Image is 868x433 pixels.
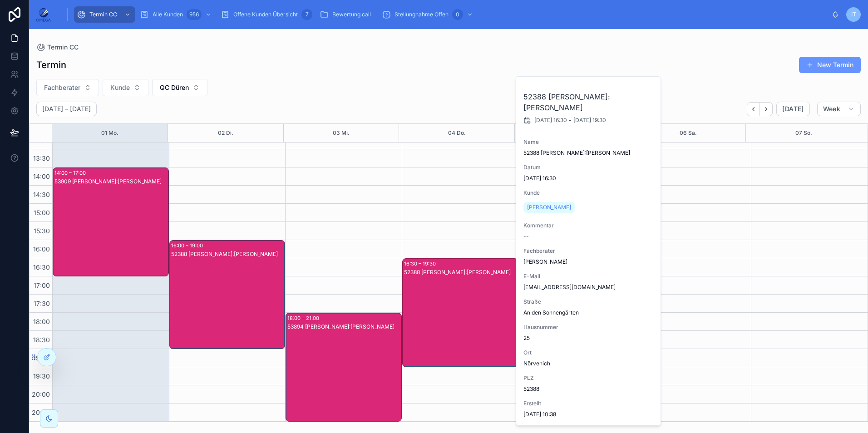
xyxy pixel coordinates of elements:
span: Hausnummer [523,324,654,331]
div: 52388 [PERSON_NAME]:[PERSON_NAME] [171,251,285,258]
div: scrollable content [58,5,832,25]
button: 03 Mi. [333,124,350,142]
span: 14:00 [31,172,52,180]
span: 13:00 [31,136,52,144]
span: 20:30 [30,408,52,416]
span: Termin CC [89,11,117,18]
span: QC Düren [160,83,189,92]
span: 16:00 [31,245,52,253]
span: PLZ [523,374,654,382]
div: 14:00 – 17:0053909 [PERSON_NAME]:[PERSON_NAME] [53,168,168,276]
span: E-Mail [523,273,654,280]
span: 17:30 [31,300,52,307]
span: Bewertung call [332,11,371,18]
span: Erstellt [523,400,654,407]
button: [DATE] [776,102,809,116]
div: 53909 [PERSON_NAME]:[PERSON_NAME] [54,178,168,185]
span: [DATE] 19:30 [573,117,606,124]
button: 01 Mo. [101,124,118,142]
h2: 52388 [PERSON_NAME]:[PERSON_NAME] [523,91,654,113]
span: 15:30 [31,227,52,235]
span: Fachberater [44,83,80,92]
span: Kommentar [523,222,654,229]
span: Datum [523,164,654,171]
button: 02 Di. [218,124,233,142]
button: New Termin [799,57,861,73]
span: Ort [523,349,654,356]
div: 53894 [PERSON_NAME]:[PERSON_NAME] [287,323,401,330]
a: Offene Kunden Übersicht7 [218,6,315,23]
div: 16:00 – 19:0052388 [PERSON_NAME]:[PERSON_NAME] [170,241,285,349]
a: [PERSON_NAME] [523,202,575,213]
button: Select Button [152,79,207,96]
span: Termin CC [47,43,79,52]
div: 956 [187,9,202,20]
span: 13:30 [31,154,52,162]
span: [DATE] 10:38 [523,411,654,418]
div: 18:00 – 21:0053894 [PERSON_NAME]:[PERSON_NAME] [286,313,401,421]
span: 52388 [523,385,654,393]
span: 19:30 [31,372,52,380]
div: 16:30 – 19:3052388 [PERSON_NAME]:[PERSON_NAME] [403,259,518,367]
a: Alle Kunden956 [137,6,216,23]
span: 14:30 [31,191,52,198]
span: [DATE] 16:30 [523,175,654,182]
div: 18:00 – 21:00 [287,314,321,323]
button: 04 Do. [448,124,466,142]
button: Next [760,102,773,116]
span: 16:30 [31,263,52,271]
span: [PERSON_NAME] [523,258,567,266]
span: Nörvenich [523,360,654,367]
span: 18:00 [31,318,52,325]
button: 07 So. [795,124,812,142]
div: 14:00 – 17:00 [54,168,88,177]
span: 52388 [PERSON_NAME]:[PERSON_NAME] [523,149,654,157]
a: Termin CC [36,43,79,52]
span: [DATE] [782,105,804,113]
span: - [569,117,572,124]
div: 0 [452,9,463,20]
span: 15:00 [31,209,52,216]
img: App logo [36,7,51,22]
span: 25 [523,335,654,342]
span: Kunde [110,83,130,92]
a: Termin CC [74,6,135,23]
button: Select Button [36,79,99,96]
div: 52388 [PERSON_NAME]:[PERSON_NAME] [404,269,518,276]
button: Week [817,102,861,116]
span: [DATE] 16:30 [534,117,567,124]
div: 7 [301,9,312,20]
h1: Termin [36,59,66,71]
span: 17:00 [31,281,52,289]
span: Name [523,138,654,146]
a: Stellungnahme Offen0 [379,6,478,23]
span: Alle Kunden [153,11,183,18]
span: IT [851,11,856,18]
button: Select Button [103,79,148,96]
span: 18:30 [31,336,52,344]
span: Offene Kunden Übersicht [233,11,298,18]
div: 16:00 – 19:00 [171,241,205,250]
span: 20:00 [30,390,52,398]
span: [EMAIL_ADDRESS][DOMAIN_NAME] [523,284,654,291]
button: 06 Sa. [680,124,697,142]
span: Stellungnahme Offen [395,11,449,18]
span: An den Sonnengärten [523,309,654,316]
span: Week [823,105,840,113]
button: Back [747,102,760,116]
span: Fachberater [523,247,654,255]
span: Kunde [523,189,654,197]
div: 16:30 – 19:30 [404,259,438,268]
span: [PERSON_NAME] [527,204,571,211]
h2: [DATE] – [DATE] [42,104,91,113]
a: Bewertung call [317,6,377,23]
span: -- [523,233,529,240]
span: Straße [523,298,654,305]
